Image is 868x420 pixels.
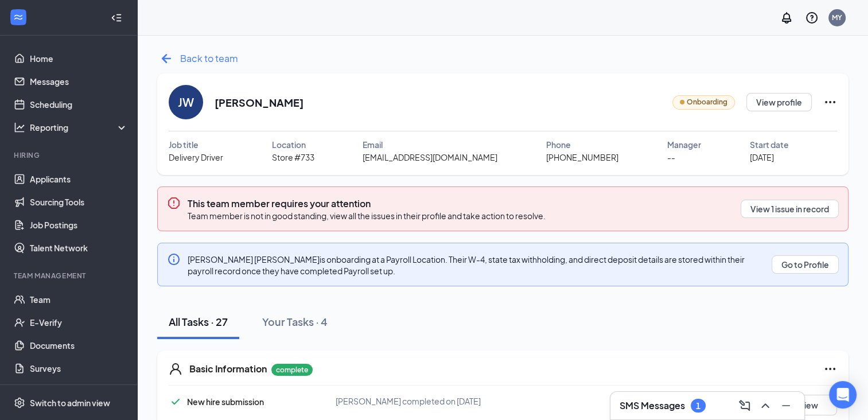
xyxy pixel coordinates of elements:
[832,13,842,22] div: MY
[779,399,793,413] svg: Minimize
[30,168,128,190] a: Applicants
[187,396,264,407] span: New hire submission
[738,399,752,413] svg: ComposeMessage
[180,51,238,65] span: Back to team
[169,151,223,164] span: Delivery Driver
[262,314,328,329] div: Your Tasks · 4
[30,288,128,311] a: Team
[741,200,839,218] button: View 1 issue in record
[14,122,25,133] svg: Analysis
[157,49,238,68] a: ArrowLeftNewBack to team
[696,401,700,411] div: 1
[30,334,128,357] a: Documents
[157,49,176,68] svg: ArrowLeftNew
[667,151,675,164] span: --
[735,396,754,415] button: ComposeMessage
[189,363,267,375] h5: Basic Information
[30,311,128,334] a: E-Verify
[746,93,812,111] button: View profile
[188,211,546,221] span: Team member is not in good standing, view all the issues in their profile and take action to reso...
[363,138,383,151] span: Email
[30,236,128,259] a: Talent Network
[169,138,198,151] span: Job title
[14,271,126,281] div: Team Management
[758,399,772,413] svg: ChevronUp
[272,151,314,164] span: Store #733
[30,122,129,133] div: Reporting
[30,93,128,116] a: Scheduling
[805,11,819,25] svg: QuestionInfo
[30,397,110,409] div: Switch to admin view
[546,151,618,164] span: [PHONE_NUMBER]
[620,399,685,412] h3: SMS Messages
[14,150,126,160] div: Hiring
[167,252,181,266] svg: Info
[111,12,122,24] svg: Collapse
[823,362,837,376] svg: Ellipses
[336,396,481,406] span: [PERSON_NAME] completed on [DATE]
[169,314,228,329] div: All Tasks · 27
[30,190,128,213] a: Sourcing Tools
[14,397,25,409] svg: Settings
[169,362,182,376] svg: User
[30,47,128,70] a: Home
[546,138,571,151] span: Phone
[188,197,546,210] h3: This team member requires your attention
[215,95,303,110] h2: [PERSON_NAME]
[772,255,839,274] button: Go to Profile
[271,364,313,376] p: complete
[178,94,194,110] div: JW
[829,381,857,409] div: Open Intercom Messenger
[30,213,128,236] a: Job Postings
[749,151,773,164] span: [DATE]
[30,70,128,93] a: Messages
[756,396,774,415] button: ChevronUp
[167,196,181,210] svg: Error
[777,396,795,415] button: Minimize
[780,395,837,415] button: View
[30,357,128,380] a: Surveys
[823,95,837,109] svg: Ellipses
[687,97,727,108] span: Onboarding
[363,151,497,164] span: [EMAIL_ADDRESS][DOMAIN_NAME]
[749,138,788,151] span: Start date
[780,11,793,25] svg: Notifications
[667,138,701,151] span: Manager
[169,395,182,409] svg: Checkmark
[188,254,745,276] span: [PERSON_NAME] [PERSON_NAME] is onboarding at a Payroll Location. Their W-4, state tax withholding...
[13,11,24,23] svg: WorkstreamLogo
[272,138,306,151] span: Location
